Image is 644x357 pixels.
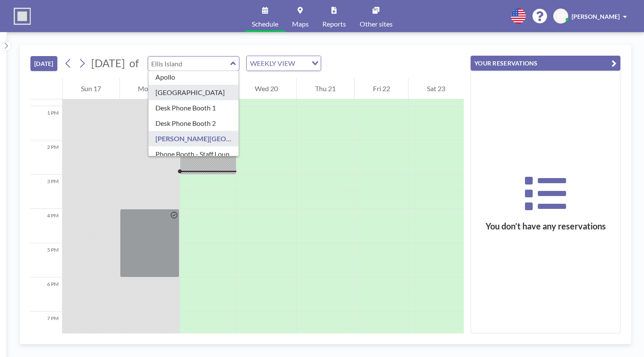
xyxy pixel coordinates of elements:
div: Fri 22 [355,78,408,99]
input: Ellis Island [148,57,230,71]
div: 2 PM [30,140,62,175]
div: 7 PM [30,312,62,346]
span: of [129,57,139,70]
div: [GEOGRAPHIC_DATA] [149,85,239,100]
span: Other sites [360,21,393,27]
div: 6 PM [30,277,62,312]
div: 3 PM [30,175,62,209]
div: Search for option [247,56,321,71]
div: Desk Phone Booth 1 [149,100,239,116]
div: Desk Phone Booth 2 [149,116,239,131]
h3: You don’t have any reservations [471,221,620,232]
span: Maps [292,21,309,27]
div: 4 PM [30,209,62,243]
span: ER [557,12,564,20]
div: 5 PM [30,243,62,277]
span: WEEKLY VIEW [248,58,297,69]
span: Reports [322,21,346,27]
div: Phone Booth - Staff Lounge [149,146,239,162]
span: Schedule [252,21,278,27]
img: organization-logo [14,8,31,25]
button: [DATE] [30,56,57,71]
div: [PERSON_NAME][GEOGRAPHIC_DATA] [149,131,239,146]
div: 1 PM [30,106,62,140]
div: Thu 21 [297,78,354,99]
div: Wed 20 [237,78,297,99]
span: [PERSON_NAME] [572,13,620,20]
input: Search for option [298,58,307,69]
div: Apollo [149,69,239,85]
div: Sun 17 [63,78,119,99]
span: [DATE] [91,57,125,69]
button: YOUR RESERVATIONS [471,56,620,71]
div: Sat 23 [408,78,464,99]
div: Mon 18 [120,78,180,99]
